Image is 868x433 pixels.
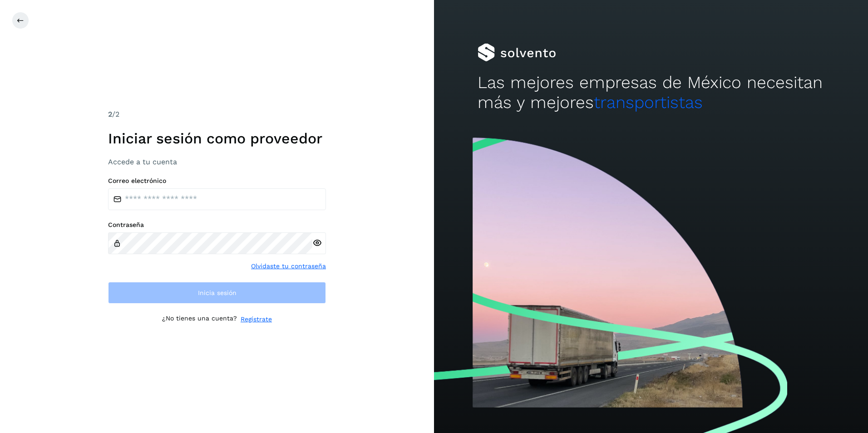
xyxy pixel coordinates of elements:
button: Inicia sesión [108,282,326,304]
h3: Accede a tu cuenta [108,157,326,166]
span: Inicia sesión [198,290,237,296]
label: Contraseña [108,221,326,229]
span: 2 [108,110,112,118]
p: ¿No tienes una cuenta? [162,315,237,324]
a: Regístrate [241,315,272,324]
label: Correo electrónico [108,177,326,185]
h2: Las mejores empresas de México necesitan más y mejores [478,73,825,113]
div: /2 [108,109,326,120]
span: transportistas [594,93,703,112]
a: Olvidaste tu contraseña [251,261,326,271]
h1: Iniciar sesión como proveedor [108,130,326,147]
